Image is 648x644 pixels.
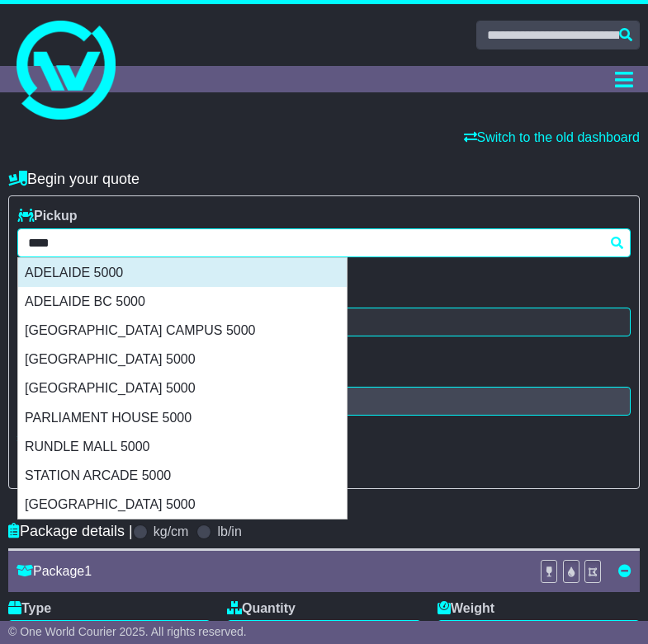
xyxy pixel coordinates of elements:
button: Toggle navigation [608,66,640,92]
span: © One World Courier 2025. All rights reserved. [8,625,247,638]
div: [GEOGRAPHIC_DATA] 5000 [18,490,347,519]
div: PARLIAMENT HOUSE 5000 [18,403,347,432]
h4: Package details | [8,523,133,540]
div: [GEOGRAPHIC_DATA] 5000 [18,374,347,402]
a: Remove this item [618,564,631,578]
div: STATION ARCADE 5000 [18,461,347,490]
div: ADELAIDE 5000 [18,258,347,287]
label: Weight [438,600,494,616]
span: 1 [84,564,92,578]
label: lb/in [217,524,241,539]
a: Switch to the old dashboard [464,130,640,144]
div: RUNDLE MALL 5000 [18,432,347,461]
div: [GEOGRAPHIC_DATA] 5000 [18,345,347,374]
div: Package [8,563,532,579]
div: ADELAIDE BC 5000 [18,287,347,316]
div: [GEOGRAPHIC_DATA] CAMPUS 5000 [18,316,347,345]
typeahead: Please provide city [17,228,631,257]
h4: Begin your quote [8,171,640,188]
label: Pickup [17,208,77,223]
label: Quantity [227,600,296,616]
label: kg/cm [154,524,189,539]
label: Type [8,600,51,616]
